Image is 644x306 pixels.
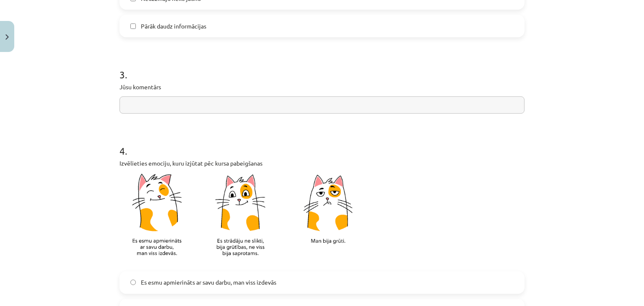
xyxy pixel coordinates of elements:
[141,22,206,31] span: Pārāk daudz informācijas
[141,278,276,287] span: Es esmu apmierināts ar savu darbu, man viss izdevās
[119,54,525,80] h1: 3 .
[130,280,136,285] input: Es esmu apmierināts ar savu darbu, man viss izdevās
[119,130,525,156] h1: 4 .
[5,34,9,40] img: icon-close-lesson-0947bae3869378f0d4975bcd49f059093ad1ed9edebbc8119c70593378902aed.svg
[119,83,525,91] p: Jūsu komentārs
[119,159,525,266] p: Izvēlieties emociju, kuru izjūtat pēc kursa pabeigšanas
[130,23,136,29] input: Pārāk daudz informācijas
